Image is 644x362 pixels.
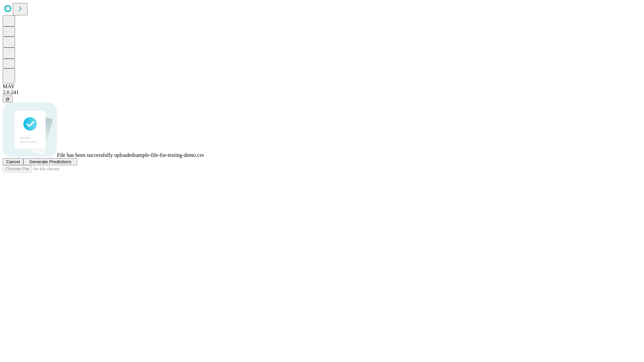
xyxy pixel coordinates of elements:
span: sample-file-for-testing-demo.csv [134,152,204,158]
button: Generate Predictions [23,158,77,165]
span: @ [5,97,10,102]
div: 2.0.241 [3,89,641,96]
span: Generate Predictions [29,159,71,164]
div: MAY [3,83,641,89]
button: Cancel [3,158,23,165]
span: Cancel [6,159,20,164]
span: File has been successfully uploaded [57,152,134,158]
button: @ [3,96,13,103]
